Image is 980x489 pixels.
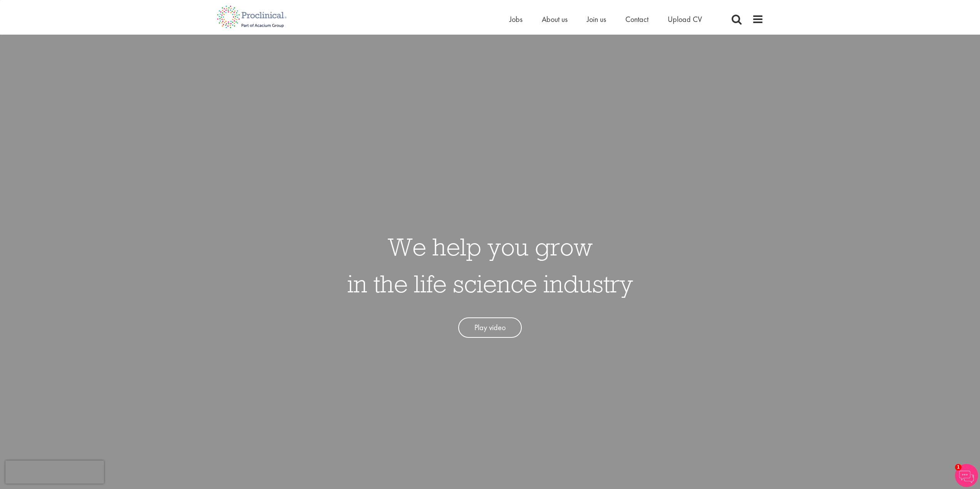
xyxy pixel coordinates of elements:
a: Jobs [509,14,523,24]
h1: We help you grow in the life science industry [347,228,633,302]
a: About us [542,14,568,24]
a: Join us [587,14,606,24]
span: 1 [955,464,962,471]
a: Play video [458,317,522,338]
a: Upload CV [668,14,702,24]
a: Contact [625,14,648,24]
img: Chatbot [955,464,978,487]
